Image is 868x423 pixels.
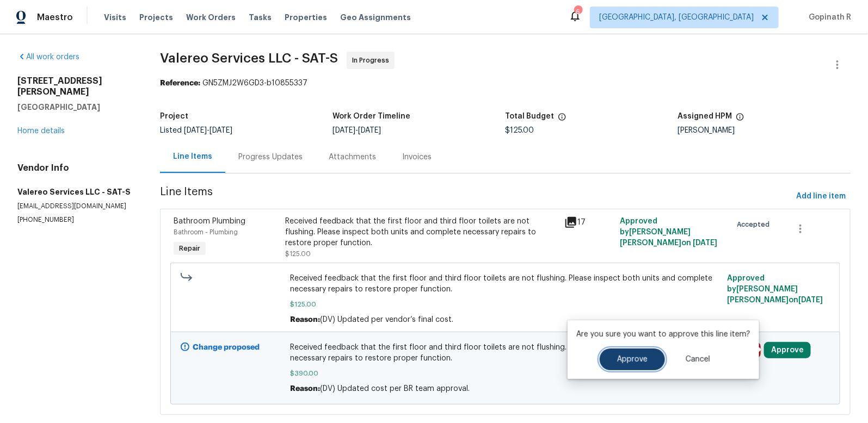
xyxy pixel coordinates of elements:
span: (DV) Updated cost per BR team approval. [320,385,470,393]
span: Add line item [797,190,846,203]
div: 6 [574,7,582,17]
b: Change proposed [193,344,260,351]
h5: Project [160,113,188,120]
span: Valereo Services LLC - SAT-S [160,52,338,65]
h4: Vendor Info [17,163,134,173]
span: Cancel [686,356,710,364]
span: Projects [139,12,173,23]
a: Home details [17,127,65,135]
span: Work Orders [186,12,236,23]
p: [PHONE_NUMBER] [17,215,134,225]
div: Line Items [173,151,212,162]
h5: [GEOGRAPHIC_DATA] [17,102,134,113]
span: Line Items [160,186,792,207]
span: Reason: [290,316,320,324]
p: [EMAIL_ADDRESS][DOMAIN_NAME] [17,202,134,211]
span: Received feedback that the first floor and third floor toilets are not flushing. Please inspect b... [290,273,721,295]
span: [DATE] [333,127,355,134]
span: Received feedback that the first floor and third floor toilets are not flushing. Please inspect b... [290,342,721,364]
span: - [184,127,232,134]
span: The total cost of line items that have been proposed by Opendoor. This sum includes line items th... [558,113,567,127]
span: [GEOGRAPHIC_DATA], [GEOGRAPHIC_DATA] [599,12,754,23]
div: Progress Updates [238,152,303,163]
b: Reference: [160,79,200,87]
span: Bathroom Plumbing [174,217,245,225]
span: Accepted [737,219,774,230]
div: Invoices [402,152,432,163]
h5: Total Budget [506,113,555,120]
h2: [STREET_ADDRESS][PERSON_NAME] [17,76,134,97]
h5: Work Order Timeline [333,113,410,120]
h5: Assigned HPM [678,113,732,120]
p: Are you sure you want to approve this line item? [576,329,750,340]
div: Attachments [329,152,376,163]
span: Geo Assignments [340,12,411,23]
span: The hpm assigned to this work order. [736,113,744,127]
a: All work orders [17,53,79,61]
span: $390.00 [290,368,721,379]
span: Approved by [PERSON_NAME] [PERSON_NAME] on [620,217,718,247]
span: Approve [617,356,648,364]
div: [PERSON_NAME] [678,127,851,134]
span: In Progress [352,55,393,66]
span: Tasks [249,14,272,21]
span: Gopinath R [805,12,852,23]
span: $125.00 [285,251,311,257]
span: Properties [285,12,327,23]
button: Approve [764,342,811,358]
span: (DV) Updated per vendor’s final cost. [320,316,453,324]
button: Approve [600,349,665,370]
span: - [333,127,381,134]
span: [DATE] [798,296,823,304]
span: [DATE] [693,239,718,247]
span: $125.00 [506,127,534,134]
span: [DATE] [210,127,232,134]
span: [DATE] [358,127,381,134]
button: Add line item [792,186,851,207]
span: Bathroom - Plumbing [174,229,238,235]
span: $125.00 [290,299,721,310]
div: 17 [564,216,614,229]
h5: Valereo Services LLC - SAT-S [17,186,134,197]
button: Cancel [668,349,728,370]
span: Approved by [PERSON_NAME] [PERSON_NAME] on [727,275,823,304]
div: Received feedback that the first floor and third floor toilets are not flushing. Please inspect b... [285,216,558,248]
span: Repair [175,243,205,254]
span: [DATE] [184,127,207,134]
span: Visits [104,12,126,23]
span: Listed [160,127,232,134]
div: GN5ZMJ2W6GD3-b10855337 [160,78,851,89]
span: Maestro [37,12,73,23]
span: Reason: [290,385,320,393]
